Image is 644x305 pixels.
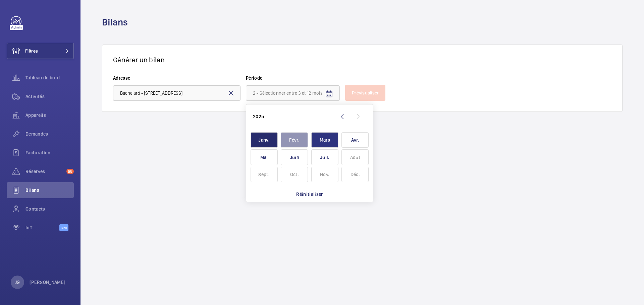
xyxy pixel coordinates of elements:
[345,85,385,101] button: Prévisualiser
[249,131,279,149] button: janvier 2025
[279,166,310,183] button: octobre 2025
[341,132,369,148] span: Avr.
[246,85,340,101] input: 2 - Sélectionner entre 3 et 12 mois
[7,43,74,59] button: Filtres
[113,56,611,64] h3: Générer un bilan
[25,206,74,212] span: Contacts
[311,149,338,165] span: Juil.
[251,167,278,182] span: Sept.
[30,279,66,286] p: [PERSON_NAME]
[246,75,340,81] label: Période
[25,93,74,100] span: Activités
[310,166,340,183] button: novembre 2025
[25,74,74,81] span: Tableau de bord
[321,86,337,102] button: Open calendar
[340,131,371,149] button: avril 2025
[25,168,64,175] span: Réserves
[310,131,340,149] button: mars 2025
[340,166,371,183] button: décembre 2025
[25,112,74,119] span: Appareils
[281,149,308,165] span: Juin
[279,149,310,166] button: juin 2025
[102,16,132,28] h1: Bilans
[59,224,68,231] span: Beta
[311,167,338,182] span: Nov.
[25,149,74,156] span: Facturation
[66,169,74,174] span: 58
[251,149,278,165] span: Mai
[25,131,74,137] span: Demandes
[340,149,371,166] button: août 2025
[25,187,74,194] span: Bilans
[341,149,369,165] span: Août
[25,224,59,231] span: IoT
[25,48,38,54] span: Filtres
[113,85,240,101] input: 1 - Tapez l'adresse concerné
[310,149,340,166] button: juillet 2025
[15,279,20,286] p: JG
[311,132,338,148] span: Mars
[352,90,379,95] span: Prévisualiser
[113,75,240,81] label: Adresse
[296,191,323,198] p: Réinitialiser
[281,132,308,148] span: Févr.
[281,167,308,182] span: Oct.
[341,167,369,182] span: Déc.
[249,166,279,183] button: septembre 2025
[253,113,264,120] div: 2025
[251,132,278,148] span: Janv.
[279,131,310,149] button: février 2025
[249,149,279,166] button: mai 2025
